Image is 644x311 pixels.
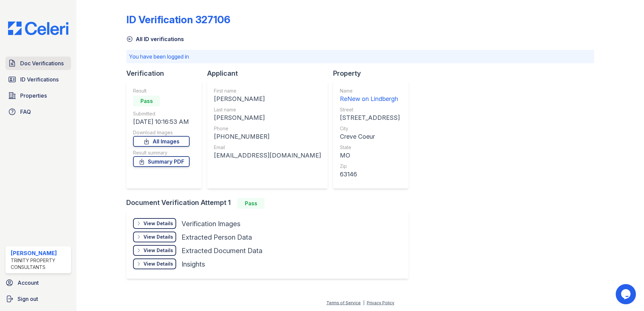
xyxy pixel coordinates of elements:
[340,163,400,170] div: Zip
[5,73,71,86] a: ID Verifications
[133,136,190,147] a: All Images
[326,300,361,305] a: Terms of Service
[133,88,190,94] div: Result
[214,132,321,141] div: [PHONE_NUMBER]
[133,129,190,136] div: Download Images
[207,69,333,78] div: Applicant
[340,144,400,151] div: State
[5,57,71,70] a: Doc Verifications
[126,69,207,78] div: Verification
[133,110,190,117] div: Submitted
[214,151,321,160] div: [EMAIL_ADDRESS][DOMAIN_NAME]
[340,88,400,94] div: Name
[214,125,321,132] div: Phone
[3,292,74,306] a: Sign out
[143,247,173,254] div: View Details
[182,233,252,242] div: Extracted Person Data
[143,261,173,267] div: View Details
[182,246,262,255] div: Extracted Document Data
[5,89,71,102] a: Properties
[20,108,31,116] span: FAQ
[3,276,74,289] a: Account
[18,279,39,287] span: Account
[214,144,321,151] div: Email
[616,284,637,304] iframe: chat widget
[129,53,591,61] p: You have been logged in
[133,149,190,156] div: Result summary
[340,106,400,113] div: Street
[340,132,400,141] div: Creve Coeur
[5,105,71,118] a: FAQ
[340,125,400,132] div: City
[340,88,400,104] a: Name ReNew on Lindbergh
[133,117,190,127] div: [DATE] 10:16:53 AM
[126,198,414,209] div: Document Verification Attempt 1
[214,88,321,94] div: First name
[340,113,400,123] div: [STREET_ADDRESS]
[11,249,68,257] div: [PERSON_NAME]
[182,260,205,269] div: Insights
[333,69,414,78] div: Property
[126,13,230,26] div: ID Verification 327106
[20,59,64,67] span: Doc Verifications
[340,94,400,104] div: ReNew on Lindbergh
[133,96,160,106] div: Pass
[237,198,264,209] div: Pass
[363,300,364,305] div: |
[133,156,190,167] a: Summary PDF
[143,234,173,240] div: View Details
[20,75,59,83] span: ID Verifications
[18,295,38,303] span: Sign out
[340,151,400,160] div: MO
[214,106,321,113] div: Last name
[126,35,184,43] a: All ID verifications
[11,257,68,271] div: Trinity Property Consultants
[367,300,394,305] a: Privacy Policy
[340,170,400,179] div: 63146
[143,220,173,227] div: View Details
[182,219,240,229] div: Verification Images
[214,113,321,123] div: [PERSON_NAME]
[3,22,74,35] img: CE_Logo_Blue-a8612792a0a2168367f1c8372b55b34899dd931a85d93a1a3d3e32e68fde9ad4.png
[20,92,47,100] span: Properties
[214,94,321,104] div: [PERSON_NAME]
